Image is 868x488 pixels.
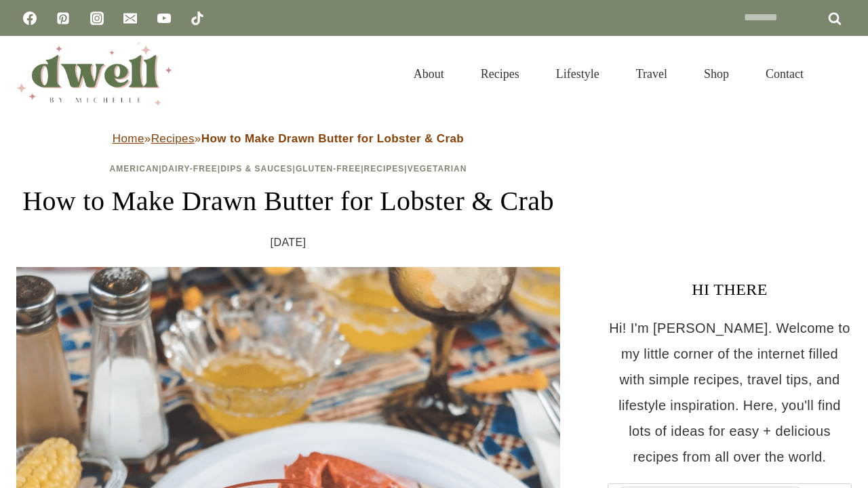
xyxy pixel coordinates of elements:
[395,50,462,98] a: About
[110,164,467,174] span: | | | | |
[395,50,822,98] nav: Primary Navigation
[686,50,747,98] a: Shop
[113,132,144,145] a: Home
[83,5,111,32] a: Instagram
[408,164,467,174] a: Vegetarian
[50,5,77,32] a: Pinterest
[608,277,852,302] h3: HI THERE
[296,164,361,174] a: Gluten-Free
[151,5,178,32] a: YouTube
[151,132,195,145] a: Recipes
[462,50,538,98] a: Recipes
[110,164,159,174] a: American
[201,132,464,145] strong: How to Make Drawn Butter for Lobster & Crab
[618,50,686,98] a: Travel
[184,5,211,32] a: TikTok
[538,50,618,98] a: Lifestyle
[220,164,292,174] a: Dips & Sauces
[608,315,852,470] p: Hi! I'm [PERSON_NAME]. Welcome to my little corner of the internet filled with simple recipes, tr...
[271,232,307,253] time: [DATE]
[829,62,852,85] button: View Search Form
[162,164,218,174] a: Dairy-Free
[16,181,560,222] h1: How to Make Drawn Butter for Lobster & Crab
[16,43,172,105] img: DWELL by michelle
[117,5,144,32] a: Email
[747,50,822,98] a: Contact
[364,164,405,174] a: Recipes
[16,5,43,32] a: Facebook
[113,132,464,145] span: » »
